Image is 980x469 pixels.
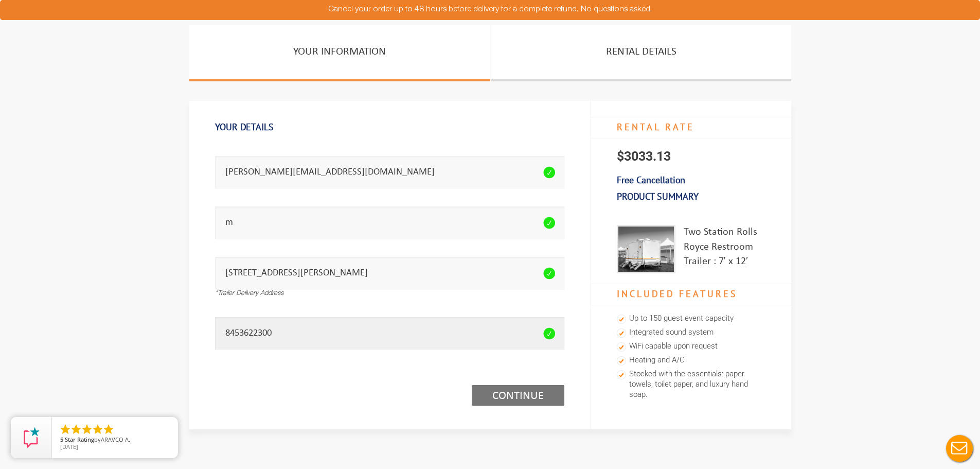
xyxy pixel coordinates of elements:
span: by [60,437,170,444]
li: Up to 150 guest event capacity [617,312,765,326]
li: Stocked with the essentials: paper towels, toilet paper, and luxury hand soap. [617,368,765,402]
li:  [102,423,115,436]
input: *Trailer Delivery Address [215,257,564,289]
span: ARAVCO A. [101,436,130,443]
h4: Included Features [591,284,791,305]
div: *Trailer Delivery Address [215,289,564,299]
h1: Your Details [215,116,564,138]
h3: Product Summary [591,186,791,207]
p: $3033.13 [591,138,791,175]
b: Free Cancellation [617,174,685,186]
li:  [59,423,72,436]
img: Review Rating [21,427,42,448]
li: WiFi capable upon request [617,340,765,354]
input: *Contact Number [215,317,564,350]
span: Star Rating [65,436,94,443]
div: Two Station Rolls Royce Restroom Trailer : 7′ x 12′ [684,225,765,273]
a: Rental Details [491,25,791,81]
a: Your Information [189,25,490,81]
span: [DATE] [60,443,78,450]
a: Continue [472,385,564,406]
li: Heating and A/C [617,354,765,368]
li:  [92,423,104,436]
li:  [81,423,93,436]
span: 5 [60,436,63,443]
button: Live Chat [939,428,980,469]
input: *Email [215,156,564,188]
input: *Contact Name [215,206,564,239]
li: Integrated sound system [617,326,765,340]
h4: RENTAL RATE [591,117,791,138]
li:  [70,423,82,436]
